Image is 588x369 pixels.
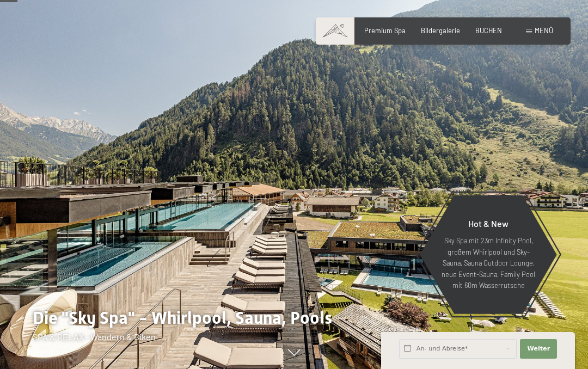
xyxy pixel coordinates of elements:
span: Menü [535,26,553,35]
a: Premium Spa [364,26,406,35]
a: Bildergalerie [421,26,460,35]
a: BUCHEN [475,26,502,35]
button: Weiter [520,339,557,359]
a: Hot & New Sky Spa mit 23m Infinity Pool, großem Whirlpool und Sky-Sauna, Sauna Outdoor Lounge, ne... [419,195,558,315]
span: Weiter [527,345,550,353]
span: Hot & New [468,218,509,229]
span: Schnellanfrage [381,325,419,332]
p: Sky Spa mit 23m Infinity Pool, großem Whirlpool und Sky-Sauna, Sauna Outdoor Lounge, neue Event-S... [441,235,536,291]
